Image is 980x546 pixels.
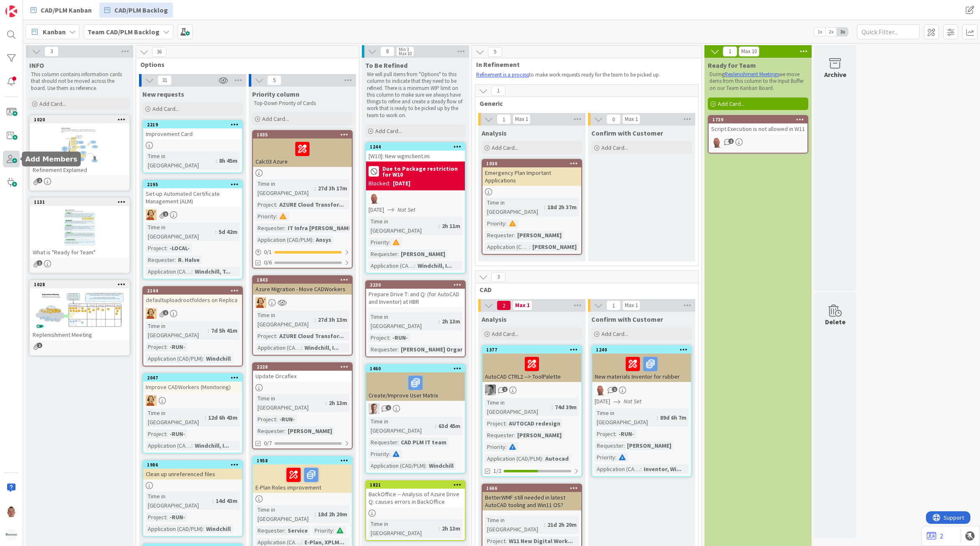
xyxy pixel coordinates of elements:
[146,308,157,319] img: RH
[825,28,837,36] span: 2x
[143,461,242,479] div: 1986Clean up unreferenced files
[369,179,390,188] div: Blocked:
[718,100,745,108] span: Add Card...
[193,441,231,450] div: Windchill, I...
[709,71,807,92] p: During we move items from this column to the Input Buffer on our Team Kanban Board.
[143,374,242,392] div: 2047Improve CADWorkers (Monitoring)
[264,439,272,448] span: 0/7
[143,181,242,188] div: 2195
[366,365,465,401] div: 1460Create/Improve User Matrix
[369,217,438,235] div: Time in [GEOGRAPHIC_DATA]
[515,303,530,308] div: Max 1
[370,144,465,150] div: 1244
[370,282,465,288] div: 2230
[257,277,352,283] div: 1843
[18,1,38,11] span: Support
[255,223,284,233] div: Requester
[143,209,242,220] div: RH
[163,310,168,315] span: 1
[375,127,402,135] span: Add Card...
[255,200,276,209] div: Project
[486,161,581,167] div: 1030
[302,343,341,352] div: Windchill, I...
[217,156,240,165] div: 8h 45m
[146,151,216,170] div: Time in [GEOGRAPHIC_DATA]
[366,193,465,204] div: RK
[482,484,581,492] div: 1666
[485,219,505,228] div: Priority
[436,421,462,431] div: 63d 45m
[514,431,515,440] span: :
[143,395,242,406] div: RH
[438,317,440,326] span: :
[175,255,176,264] span: :
[515,231,564,240] div: [PERSON_NAME]
[482,167,581,186] div: Emergency Plan Important Applications
[146,429,166,438] div: Project
[397,206,415,213] i: Not Set
[140,60,348,69] span: Options
[37,343,42,348] span: 1
[711,137,722,148] img: RK
[253,247,352,257] div: 0/1
[316,184,349,193] div: 27d 3h 17m
[389,333,390,342] span: :
[204,354,233,363] div: Windchill
[166,429,168,438] span: :
[591,315,663,323] span: Confirm with Customer
[253,363,352,371] div: 2228
[723,46,737,56] span: 1
[168,342,187,351] div: -RUN-
[316,315,349,324] div: 27d 3h 13m
[30,281,129,288] div: 1028
[480,99,688,108] span: Generic
[366,481,465,489] div: 1821
[277,415,297,424] div: -RUN-
[476,71,529,78] a: Refinement is a process
[505,419,507,428] span: :
[414,261,415,270] span: :
[26,155,77,163] h5: Add Members
[492,144,518,151] span: Add Card...
[255,235,312,244] div: Application (CAD/PLM)
[143,121,242,139] div: 2219Improvement Card
[440,317,462,326] div: 2h 13m
[624,441,625,450] span: :
[438,221,440,231] span: :
[30,116,129,123] div: 1020
[591,129,663,137] span: Confirm with Customer
[397,438,399,447] span: :
[191,267,193,276] span: :
[366,372,465,401] div: Create/Improve User Matrix
[369,438,397,447] div: Requester
[5,505,17,517] img: TJ
[480,285,688,294] span: CAD
[927,531,943,541] a: 2
[43,27,66,37] span: Kanban
[152,47,166,57] span: 36
[31,71,128,92] p: This column contains information cards that should not be moved across the board. Use them as ref...
[399,438,449,447] div: CAD PLM IT team
[146,342,166,351] div: Project
[193,267,232,276] div: Windchill, T...
[143,128,242,139] div: Improvement Card
[476,72,686,78] p: to make work requests ready for the team to be picked up.
[369,345,397,354] div: Requester
[606,114,621,124] span: 0
[37,260,42,266] span: 1
[365,61,407,69] span: To Be Refined
[482,129,507,137] span: Analysis
[725,71,779,78] a: Replenishment Meetings
[369,205,384,214] span: [DATE]
[485,385,496,395] img: AV
[255,426,284,436] div: Requester
[143,287,242,305] div: 2144defaultuploadrootfolders on Replica
[399,51,412,56] div: Max 10
[253,131,352,167] div: 1035Calc03 Azure
[114,5,168,15] span: CAD/PLM Backlog
[612,387,617,392] span: 1
[30,329,129,340] div: Replenishment Meeting
[824,69,846,79] div: Archive
[168,244,192,253] div: -LOCAL-
[143,188,242,207] div: Set-up Automated Certificate Management (ALM)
